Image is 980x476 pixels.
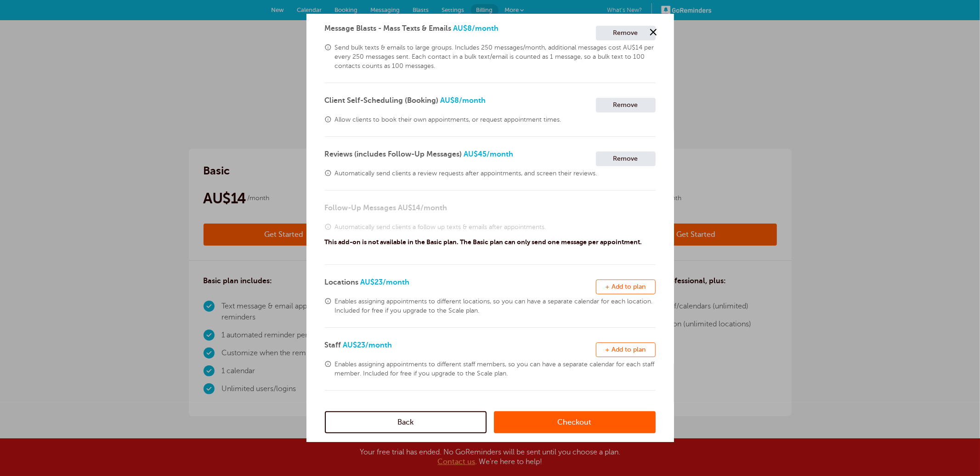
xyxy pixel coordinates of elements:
span: Enables assigning appointments to different staff members, so you can have a separate calendar fo... [335,360,656,378]
span: AU$8 [441,96,486,105]
span: Remove [613,101,638,108]
span: AU$14 [398,204,448,212]
span: Locations [325,278,359,286]
span: Message Blasts - Mass Texts & Emails [325,24,452,33]
span: Automatically send clients a follow up texts & emails after appointments. [335,223,656,232]
span: AU$45 [464,150,514,158]
span: Automatically send clients a review requests after appointments, and screen their reviews. [335,169,656,178]
span: /month [459,96,486,105]
span: Enables assigning appointments to different locations, so you can have a separate calendar for ea... [335,297,656,315]
span: + Add to plan [606,346,646,353]
a: Checkout [494,411,656,433]
span: /month [366,341,392,349]
span: + Add to plan [606,283,646,290]
button: Remove [596,151,656,166]
span: Client Self-Scheduling (Booking) [325,96,439,105]
button: + Add to plan [596,280,656,294]
span: AU$23 [361,278,410,286]
span: Allow clients to book their own appointments, or request appointment times. [335,115,656,124]
p: This add-on is not available in the Basic plan. The Basic plan can only send one message per appo... [325,238,642,246]
button: + Add to plan [596,342,656,357]
span: Remove [613,29,638,36]
span: /month [383,278,410,286]
button: Remove [596,98,656,112]
span: AU$23 [343,341,392,349]
button: Remove [596,26,656,40]
span: Send bulk texts & emails to large groups. Includes 250 messages/month, additional messages cost A... [335,43,656,71]
span: AU$8 [453,24,499,33]
span: /month [487,150,514,158]
span: Follow-Up Messages [325,204,397,212]
span: /month [472,24,499,33]
a: Back [325,411,487,433]
span: /month [421,204,448,212]
span: Reviews (includes Follow-Up Messages) [325,150,462,158]
span: Remove [613,155,638,162]
span: Staff [325,341,341,349]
